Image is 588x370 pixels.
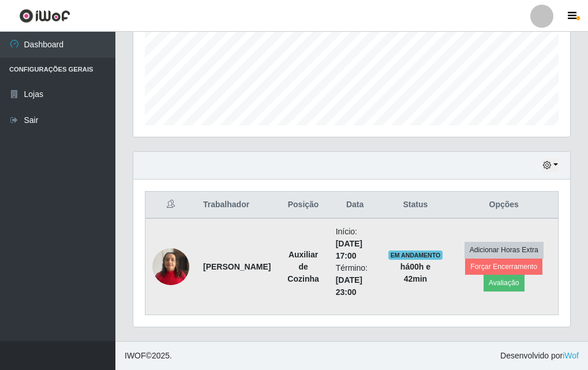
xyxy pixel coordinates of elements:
[388,251,443,260] span: EM ANDAMENTO
[196,192,278,219] th: Trabalhador
[336,262,374,298] li: Término:
[203,262,271,271] strong: [PERSON_NAME]
[287,250,319,283] strong: Auxiliar de Cozinha
[329,192,381,219] th: Data
[125,350,172,362] span: © 2025 .
[563,351,579,360] a: iWof
[465,242,544,258] button: Adicionar Horas Extra
[381,192,450,219] th: Status
[500,350,579,362] span: Desenvolvido por
[484,275,525,291] button: Avaliação
[465,259,542,275] button: Forçar Encerramento
[336,275,362,297] time: [DATE] 23:00
[450,192,558,219] th: Opções
[278,192,328,219] th: Posição
[336,226,374,262] li: Início:
[336,239,362,260] time: [DATE] 17:00
[400,262,430,283] strong: há 00 h e 42 min
[125,351,146,360] span: IWOF
[152,242,189,291] img: 1737135977494.jpeg
[19,9,70,23] img: CoreUI Logo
